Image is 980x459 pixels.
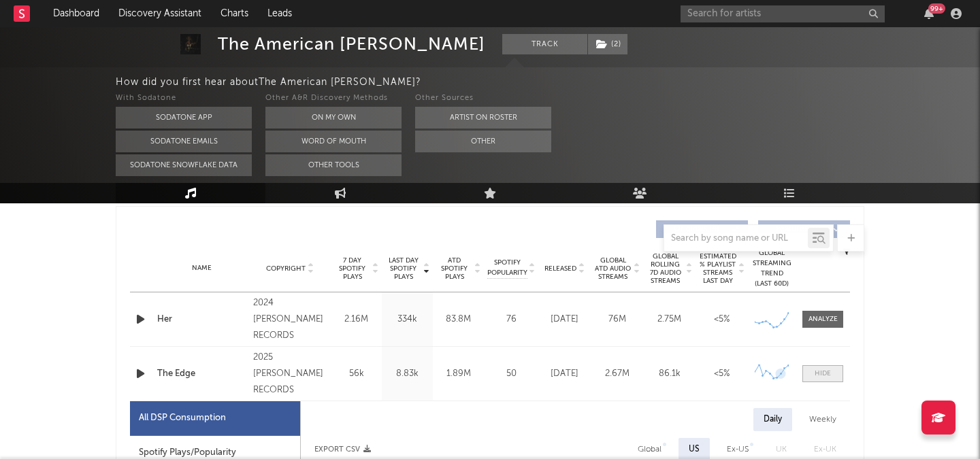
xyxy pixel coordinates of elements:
div: All DSP Consumption [139,410,226,426]
div: <5% [699,313,745,326]
div: 334k [385,313,429,326]
button: Track [502,34,587,54]
button: Other [415,131,551,152]
div: US [689,441,700,458]
div: Other A&R Discovery Methods [265,90,402,107]
div: Daily [753,408,792,431]
a: The Edge [157,367,246,381]
button: (2) [588,34,627,54]
div: 8.83k [385,367,429,381]
a: Her [157,313,246,326]
span: Global ATD Audio Streams [594,256,632,281]
span: Released [544,265,576,273]
button: Export CSV [314,445,371,454]
div: 1.89M [436,367,480,381]
span: 7 Day Spotify Plays [334,256,370,281]
div: 83.8M [436,313,480,326]
div: With Sodatone [116,90,252,107]
div: 50 [487,367,535,381]
div: 2.75M [647,313,692,326]
div: Ex-US [727,441,749,458]
div: Global Streaming Trend (Last 60D) [751,248,792,289]
div: Global [638,441,661,458]
button: Originals(4) [656,220,748,238]
span: Copyright [266,265,306,273]
div: <5% [699,367,745,381]
div: Weekly [799,408,847,431]
div: Other Sources [415,90,551,107]
button: Artist on Roster [415,107,551,129]
div: 2025 [PERSON_NAME] RECORDS [253,350,327,398]
button: Features(0) [758,220,850,238]
span: Estimated % Playlist Streams Last Day [699,252,736,285]
div: 76 [487,313,535,326]
input: Search for artists [681,5,885,22]
button: Word Of Mouth [265,131,402,152]
div: 2.16M [334,313,378,326]
div: 2.67M [594,367,640,381]
span: Spotify Popularity [487,258,527,278]
div: [DATE] [542,367,587,381]
span: ( 2 ) [587,34,628,54]
div: 76M [594,313,640,326]
div: The American [PERSON_NAME] [218,34,485,54]
div: 99 + [928,3,945,14]
button: Sodatone Snowflake Data [116,154,252,176]
div: All DSP Consumption [130,401,300,436]
span: Last Day Spotify Plays [385,256,421,281]
div: Name [157,263,246,273]
div: 56k [334,367,378,381]
button: Other Tools [265,154,402,176]
div: 2024 [PERSON_NAME] RECORDS [253,295,327,344]
div: How did you first hear about The American [PERSON_NAME] ? [116,74,980,90]
button: 99+ [924,8,934,19]
button: Sodatone App [116,107,252,129]
input: Search by song name or URL [664,233,808,244]
div: [DATE] [542,313,587,326]
button: Sodatone Emails [116,131,252,152]
span: Global Rolling 7D Audio Streams [647,252,684,285]
button: On My Own [265,107,402,129]
div: 86.1k [647,367,692,381]
span: ATD Spotify Plays [436,256,472,281]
